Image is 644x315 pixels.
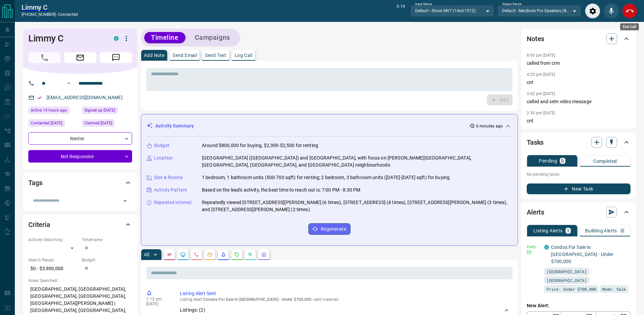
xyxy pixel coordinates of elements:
span: Signed up [DATE] [84,107,115,114]
button: Regenerate [308,223,350,235]
p: 8:00 pm [DATE] [527,53,555,58]
p: cnt [527,79,631,86]
div: Notes [527,31,631,47]
p: 1 bedroom, 1 bathroom units (500-700 sqft) for renting; 2 bedroom, 3 bathroom units ([DATE]-[DATE... [202,174,450,181]
button: New Task [527,183,631,194]
p: Around $800,000 for buying, $2,300-$2,500 for renting [202,142,318,149]
span: Active 19 hours ago [31,107,67,114]
div: Thu Jan 21 2021 [82,119,132,129]
p: Log Call [235,53,252,58]
span: Mode: Sale [602,286,626,292]
div: End Call [620,23,639,30]
div: Tasks [527,134,631,150]
p: Send Email [173,53,197,58]
label: Input Device [415,2,432,6]
p: Search Range: [28,257,79,263]
p: called from crm [527,60,631,67]
a: Limmy C [22,3,78,11]
div: Criteria [28,217,132,233]
div: Mute [604,3,619,19]
button: Open [65,79,73,87]
svg: Requests [234,252,240,257]
p: 4:20 pm [DATE] [527,72,555,77]
p: Activity Pattern [154,187,187,194]
p: [DATE] [146,302,170,306]
p: Repeatedly viewed [STREET_ADDRESS][PERSON_NAME] (6 times), [STREET_ADDRESS] (4 times), [STREET_AD... [202,199,512,213]
span: Condos For Sale In [GEOGRAPHIC_DATA] - Under $700,000 [203,297,312,302]
button: Timeline [144,32,185,43]
span: connected [58,12,78,17]
span: Contacted [DATE] [31,120,62,126]
h2: Tasks [527,137,544,148]
span: Claimed [DATE] [84,120,112,126]
label: Output Device [502,2,521,6]
p: 1:13 pm [146,297,170,302]
span: [GEOGRAPHIC_DATA] [547,268,587,275]
div: condos.ca [544,245,549,250]
p: Send Text [205,53,226,58]
svg: Email Verified [37,95,42,100]
p: Completed [593,159,617,164]
p: 1 [567,228,570,233]
div: Tue Oct 14 2025 [28,107,79,116]
p: Listing Alert : - sent via email [180,297,510,302]
svg: Lead Browsing Activity [180,252,186,257]
span: Email [64,52,96,63]
p: Budget: [82,257,132,263]
p: No pending tasks [527,169,631,179]
p: Listings: ( 2 ) [180,307,205,314]
span: Call [28,52,61,63]
svg: Calls [194,252,199,257]
p: 6 minutes ago [476,123,503,129]
span: Price: Under $700,000 [547,286,596,292]
h1: Limmy C [28,33,104,44]
p: Based on the lead's activity, the best time to reach out is: 7:00 PM - 8:30 PM [202,187,360,194]
p: 3:42 pm [DATE] [527,91,555,96]
p: [PHONE_NUMBER] - [22,11,78,18]
p: 0:19 [397,3,405,19]
p: Add Note [144,53,164,58]
p: Timeframe: [82,237,132,243]
p: Building Alerts [585,228,617,233]
h2: Alerts [527,207,544,218]
p: Activity Summary [155,122,194,130]
p: [GEOGRAPHIC_DATA] ([GEOGRAPHIC_DATA]) and [GEOGRAPHIC_DATA], with focus on [PERSON_NAME][GEOGRAPH... [202,154,512,169]
p: $0 - $3,900,000 [28,263,79,274]
svg: Emails [207,252,213,257]
p: cnt [527,117,631,124]
div: Default - MacBook Pro Speakers (Built-in) [497,5,581,17]
button: Campaigns [188,32,237,43]
svg: Agent Actions [261,252,267,257]
p: Areas Searched: [28,278,132,284]
span: [GEOGRAPHIC_DATA] [547,277,587,284]
p: New Alert: [527,302,631,309]
svg: Notes [167,252,172,257]
a: Condos For Sale In [GEOGRAPHIC_DATA] - Under $700,000 [551,245,613,264]
p: called and setn video message [527,98,631,105]
div: Tags [28,175,132,191]
div: Audio Settings [585,3,600,19]
p: Daily [527,244,540,250]
p: 0 [621,228,624,233]
p: 2:30 pm [DATE] [527,111,555,115]
div: Renter [28,132,132,145]
p: All [144,252,149,257]
p: Actively Searching: [28,237,79,243]
p: Repeated Interest [154,199,192,206]
a: [EMAIL_ADDRESS][DOMAIN_NAME] [47,95,123,100]
h2: Criteria [28,219,50,230]
p: 0 [561,159,564,163]
p: Location [154,154,173,162]
div: Activity Summary6 minutes ago [147,120,512,132]
div: Default - Shure MV7 (14ed:1012) [410,5,494,17]
div: Thu Jan 21 2021 [82,107,132,116]
svg: Email [527,250,531,255]
div: Wed Apr 10 2024 [28,119,79,129]
svg: Opportunities [248,252,253,257]
p: Size & Rooms [154,174,183,181]
button: Open [120,196,130,206]
p: Pending [539,159,557,163]
span: Message [100,52,132,63]
h2: Tags [28,177,42,188]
